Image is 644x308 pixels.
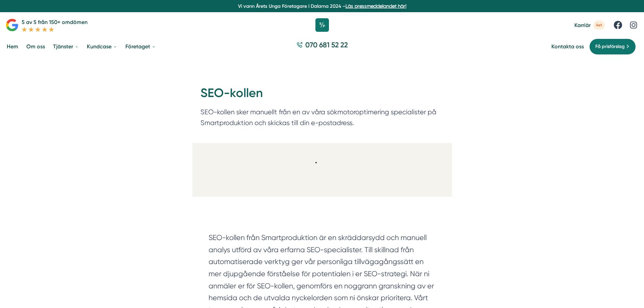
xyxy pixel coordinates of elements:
[3,3,641,9] p: Vi vann Årets Unga Företagare i Dalarna 2024 –
[593,21,605,30] span: 4st
[294,40,351,53] a: 070 681 52 22
[589,39,636,55] a: Få prisförslag
[345,3,406,9] a: Läs pressmeddelandet här!
[86,38,119,55] a: Kundcase
[574,21,605,30] a: Karriär 4st
[52,38,80,55] a: Tjänster
[22,18,88,26] p: 5 av 5 från 150+ omdömen
[595,43,625,50] span: Få prisförslag
[25,38,46,55] a: Om oss
[551,43,584,50] a: Kontakta oss
[305,40,348,50] span: 070 681 52 22
[5,38,20,55] a: Hem
[124,38,157,55] a: Företaget
[200,107,444,132] p: SEO-kollen sker manuellt från en av våra sökmotoroptimering specialister på Smartproduktion och s...
[200,85,444,107] h1: SEO-kollen
[574,22,591,28] span: Karriär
